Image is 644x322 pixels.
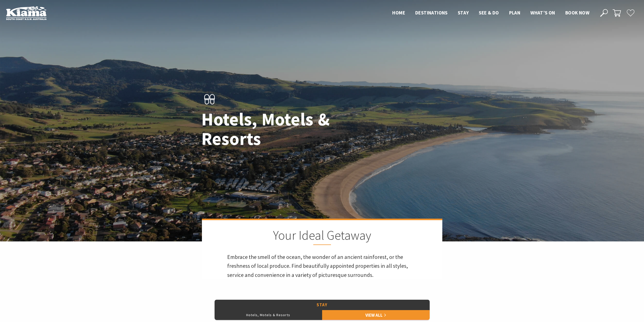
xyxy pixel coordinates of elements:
span: Plan [509,10,521,16]
span: Book now [565,10,589,16]
span: Stay [458,10,469,16]
span: See & Do [479,10,499,16]
h2: Your Ideal Getaway [227,228,417,245]
a: View All [322,310,430,320]
span: Home [392,10,405,16]
nav: Main Menu [387,9,594,17]
button: Hotels, Motels & Resorts [215,310,322,320]
span: What’s On [530,10,555,16]
h1: Hotels, Motels & Resorts [201,109,344,148]
img: Kiama Logo [6,6,47,20]
span: Destinations [415,10,448,16]
p: Embrace the smell of the ocean, the wonder of an ancient rainforest, or the freshness of local pr... [227,253,417,279]
button: Stay [215,300,430,310]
